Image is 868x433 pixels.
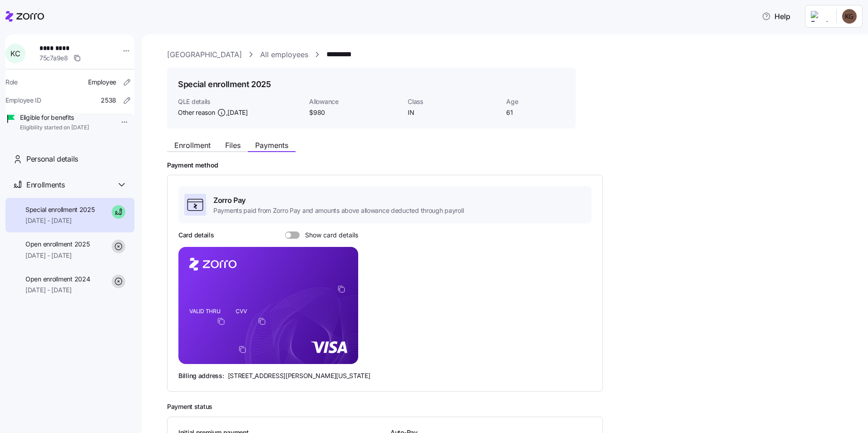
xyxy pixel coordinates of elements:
[236,308,247,315] tspan: CVV
[10,50,20,57] span: K C
[408,108,499,117] span: IN
[309,97,400,106] span: Allowance
[213,195,464,206] span: Zorro Pay
[25,251,89,260] span: [DATE] - [DATE]
[178,231,214,240] h3: Card details
[20,113,89,122] span: Eligible for benefits
[506,108,565,117] span: 61
[178,97,302,106] span: QLE details
[762,11,790,22] span: Help
[225,142,241,149] span: Files
[167,403,855,411] h2: Payment status
[189,308,221,315] tspan: VALID THRU
[258,317,266,325] button: copy-to-clipboard
[167,161,855,170] h2: Payment method
[238,345,247,354] button: copy-to-clipboard
[25,285,90,295] span: [DATE] - [DATE]
[300,231,358,239] span: Show card details
[39,54,68,63] span: 75c7a9e8
[174,142,211,149] span: Enrollment
[25,216,95,225] span: [DATE] - [DATE]
[227,108,247,117] span: [DATE]
[260,49,308,60] a: All employees
[309,108,400,117] span: $980
[167,49,242,60] a: [GEOGRAPHIC_DATA]
[26,179,64,191] span: Enrollments
[25,205,95,214] span: Special enrollment 2025
[88,78,116,87] span: Employee
[255,142,288,149] span: Payments
[217,317,225,325] button: copy-to-clipboard
[408,97,499,106] span: Class
[213,206,464,215] span: Payments paid from Zorro Pay and amounts above allowance deducted through payroll
[178,371,224,380] span: Billing address:
[755,7,798,25] button: Help
[178,108,248,117] span: Other reason ,
[842,9,857,24] img: b34cea83cf096b89a2fb04a6d3fa81b3
[25,240,89,249] span: Open enrollment 2025
[26,153,78,165] span: Personal details
[228,371,370,380] span: [STREET_ADDRESS][PERSON_NAME][US_STATE]
[811,11,829,22] img: Employer logo
[506,97,565,106] span: Age
[101,96,116,105] span: 2538
[178,79,271,90] h1: Special enrollment 2025
[25,275,90,284] span: Open enrollment 2024
[337,285,345,293] button: copy-to-clipboard
[5,96,41,105] span: Employee ID
[5,78,18,87] span: Role
[20,124,89,132] span: Eligibility started on [DATE]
